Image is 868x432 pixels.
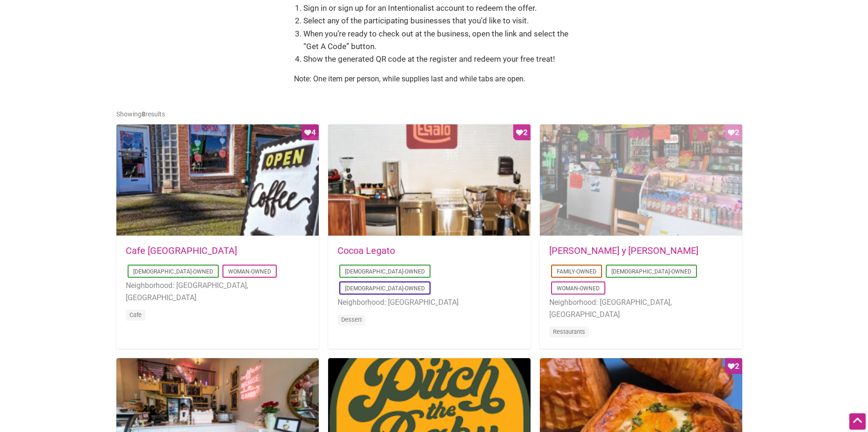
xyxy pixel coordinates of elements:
[337,245,395,256] a: Cocoa Legato
[228,268,271,275] a: Woman-Owned
[611,268,691,275] a: [DEMOGRAPHIC_DATA]-Owned
[337,296,521,309] li: Neighborhood: [GEOGRAPHIC_DATA]
[557,268,596,275] a: Family-Owned
[303,53,574,65] li: Show the generated QR code at the register and redeem your free treat!
[849,413,866,430] div: Scroll Back to Top
[116,110,165,118] span: Showing results
[549,296,733,320] li: Neighborhood: [GEOGRAPHIC_DATA], [GEOGRAPHIC_DATA]
[303,14,574,27] li: Select any of the participating businesses that you’d like to visit.
[557,285,600,292] a: Woman-Owned
[126,245,237,256] a: Cafe [GEOGRAPHIC_DATA]
[129,311,142,318] a: Cafe
[126,280,309,303] li: Neighborhood: [GEOGRAPHIC_DATA], [GEOGRAPHIC_DATA]
[341,316,362,323] a: Dessert
[345,268,425,275] a: [DEMOGRAPHIC_DATA]-Owned
[549,245,698,256] a: [PERSON_NAME] y [PERSON_NAME]
[142,110,145,118] b: 8
[303,28,574,53] li: When you’re ready to check out at the business, open the link and select the “Get A Code” button.
[303,2,574,14] li: Sign in or sign up for an Intentionalist account to redeem the offer.
[345,285,425,292] a: [DEMOGRAPHIC_DATA]-Owned
[294,73,574,85] p: Note: One item per person, while supplies last and while tabs are open.
[133,268,213,275] a: [DEMOGRAPHIC_DATA]-Owned
[553,328,585,335] a: Restaurants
